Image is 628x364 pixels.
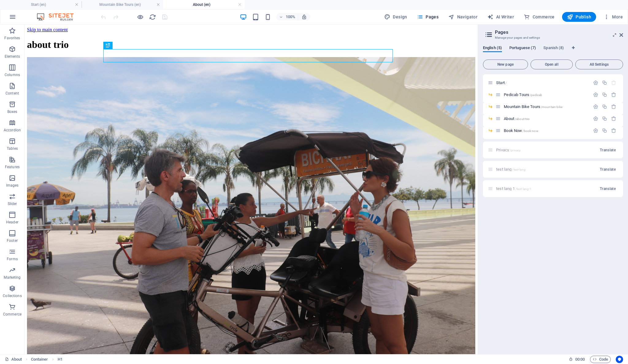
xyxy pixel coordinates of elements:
div: Design (Ctrl+Alt+Y) [382,12,410,22]
button: Commerce [521,12,557,22]
p: Elements [5,54,20,59]
p: Columns [5,72,20,77]
p: Boxes [7,109,17,114]
div: The startpage cannot be deleted [611,80,616,85]
button: New page [483,60,528,69]
span: Pedicab Tours [504,92,542,97]
span: Click to select. Double-click to edit [31,356,48,363]
span: : [580,357,580,362]
div: Mountain Bike Tours/mountain-bike [502,105,590,109]
button: Pages [415,12,441,22]
p: Features [5,165,20,169]
p: Tables [7,146,18,151]
div: Language Tabs [483,45,623,57]
span: Navigator [448,14,477,20]
p: Header [6,220,18,225]
h6: Session time [569,356,585,363]
div: Duplicate [602,116,607,121]
span: New page [486,63,525,66]
button: Open all [530,60,573,69]
div: Settings [593,116,598,121]
p: Footer [7,238,18,243]
button: All Settings [575,60,623,69]
span: Commerce [524,14,555,20]
div: Duplicate [602,104,607,109]
i: Reload page [149,14,156,21]
span: More [603,14,623,20]
span: Publish [567,14,591,20]
nav: breadcrumb [31,356,63,363]
button: Translate [597,165,618,174]
h4: Mountain Bike Tours (en) [82,1,163,8]
span: About [504,116,530,121]
h3: Manage your pages and settings [495,35,611,41]
span: Translate [600,186,616,191]
button: Translate [597,184,618,194]
div: Remove [611,92,616,97]
div: About/about-trio [502,117,590,121]
p: Accordion [4,128,21,133]
button: AI Writer [485,12,516,22]
button: More [601,12,625,22]
span: /about-trio [515,117,530,121]
span: 00 00 [575,356,585,363]
button: 100% [276,13,298,21]
div: Remove [611,104,616,109]
div: Duplicate [602,128,607,133]
span: Portuguese (7) [509,44,536,53]
div: Settings [593,80,598,85]
p: Forms [7,257,18,261]
button: Code [590,356,611,363]
button: Click here to leave preview mode and continue editing [136,13,144,21]
button: Publish [562,12,596,22]
span: Click to open page [496,80,507,85]
h4: About (en) [163,1,245,8]
span: Code [593,356,608,363]
div: Settings [593,104,598,109]
button: Usercentrics [616,356,623,363]
p: Favorites [4,36,20,41]
span: Click to select. Double-click to edit [58,356,63,363]
span: Open all [533,63,570,66]
span: Design [384,14,407,20]
span: Translate [600,148,616,153]
i: On resize automatically adjust zoom level to fit chosen device. [301,14,307,20]
div: Remove [611,128,616,133]
a: Skip to main content [2,2,43,8]
div: Pedicab Tours/pedicab [502,93,590,97]
div: Start/ [494,81,590,85]
span: /book-now [523,129,538,133]
span: Spanish (8) [543,44,564,53]
a: Click to cancel selection. Double-click to open Pages [5,356,22,363]
div: Duplicate [602,80,607,85]
span: All Settings [578,63,620,66]
span: AI Writer [487,14,514,20]
span: /mountain-bike [541,105,562,109]
button: reload [149,13,156,21]
p: Content [6,91,19,96]
span: /pedicab [530,93,542,97]
div: Duplicate [602,92,607,97]
div: Book Now/book-now [502,129,590,133]
span: Translate [600,167,616,172]
span: Pages [417,14,438,20]
div: Settings [593,92,598,97]
button: Translate [597,145,618,155]
span: English (5) [483,44,502,53]
p: Marketing [4,275,21,280]
button: Design [382,12,410,22]
h6: 100% [285,13,295,21]
p: Collections [3,293,21,298]
div: Settings [593,128,598,133]
h2: Pages [495,29,623,35]
div: Remove [611,116,616,121]
p: Images [6,183,19,188]
p: Slider [8,201,17,206]
span: / [505,81,507,85]
p: Commerce [3,312,21,317]
span: Click to open page [504,128,538,133]
img: Editor Logo [35,13,81,21]
button: Navigator [446,12,480,22]
span: Mountain Bike Tours [504,104,562,109]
